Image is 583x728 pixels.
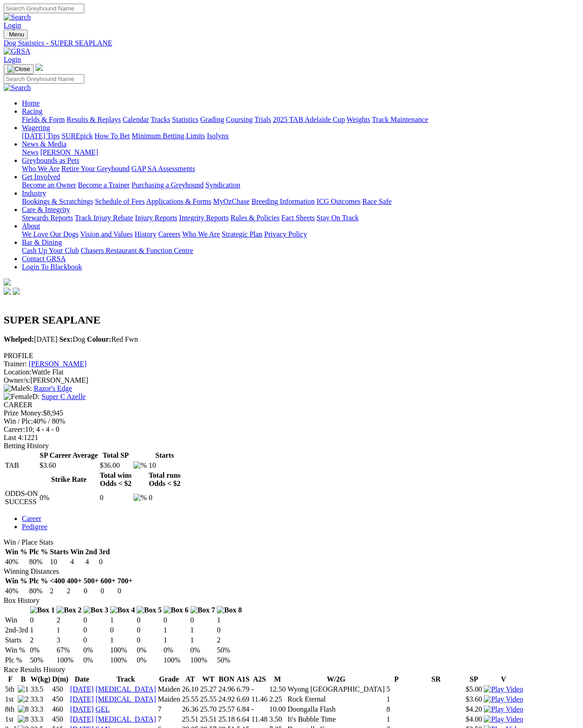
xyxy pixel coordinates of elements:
td: ODDS-ON SUCCESS [5,489,38,506]
span: Career: [4,425,25,433]
td: 0 [100,586,116,596]
a: News & Media [22,140,66,148]
td: 0 [136,636,162,645]
td: 6.79 [236,685,250,694]
th: Win % [5,576,28,586]
th: Total wins Odds < $2 [99,471,132,488]
img: Search [4,13,31,21]
a: Race Safe [362,197,391,205]
span: Owner/s: [4,376,31,384]
a: Weights [347,116,370,123]
td: 0 [148,489,181,506]
td: Win [5,616,29,625]
img: Box 3 [83,606,108,614]
td: 6.84 [236,705,250,714]
th: B [17,675,29,684]
img: 2 [18,695,29,703]
a: Schedule of Fees [95,197,144,205]
td: 0 [117,586,133,596]
td: 450 [52,695,69,704]
td: 0% [30,646,56,655]
td: 5th [5,685,16,694]
td: 33.3 [30,705,51,714]
span: Trainer: [4,360,27,368]
span: Win / Plc: [4,417,33,425]
div: Betting History [4,442,579,450]
td: $3.60 [39,461,98,470]
th: 700+ [117,576,133,586]
a: [PERSON_NAME] [29,360,87,368]
td: Maiden [158,695,181,704]
td: 50% [216,656,242,665]
a: Vision and Values [80,230,133,238]
b: Colour: [87,335,111,343]
th: A1S [236,675,250,684]
td: 40% [5,586,28,596]
a: Statistics [172,116,199,123]
td: $4.20 [465,705,482,714]
a: Become a Trainer [78,181,130,189]
th: P [386,675,407,684]
td: 0 [83,586,99,596]
td: 40% [5,557,28,566]
button: Toggle navigation [4,64,34,74]
td: 12.50 [269,685,286,694]
td: 1 [163,636,189,645]
img: Play Video [484,685,523,693]
td: Win % [5,646,29,655]
th: W(kg) [30,675,51,684]
a: Rules & Policies [230,214,280,222]
a: Watch Replay on Watchdog [484,705,523,713]
div: Care & Integrity [22,214,579,222]
th: F [5,675,16,684]
td: 10 [49,557,69,566]
td: - [251,685,268,694]
td: 100% [190,656,216,665]
img: 8 [18,715,29,723]
div: Race Results History [4,666,579,674]
div: 10; 4 - 4 - 0 [4,425,579,434]
td: 1 [190,626,216,635]
div: 1221 [4,434,579,442]
th: Total SP [99,451,132,460]
td: 33.5 [30,685,51,694]
a: News [22,148,38,156]
th: SP [465,675,482,684]
a: [MEDICAL_DATA] [96,695,156,703]
a: Breeding Information [251,197,315,205]
a: Contact GRSA [22,255,66,263]
a: [DATE] [70,695,94,703]
td: 80% [29,557,48,566]
img: Search [4,84,31,92]
th: Strike Rate [39,471,98,488]
td: 50% [30,656,56,665]
td: 100% [163,656,189,665]
td: 33.3 [30,715,51,724]
td: - [251,705,268,714]
a: [DATE] [70,685,94,693]
td: 2.25 [269,695,286,704]
a: Chasers Restaurant & Function Centre [81,247,193,254]
a: About [22,222,40,230]
a: MyOzChase [213,197,250,205]
td: 0 [99,489,132,506]
a: Tracks [151,116,170,123]
a: Minimum Betting Limits [132,132,205,140]
td: 2 [49,586,65,596]
img: Play Video [484,695,523,703]
th: WT [199,675,217,684]
td: 2nd-3rd [5,626,29,635]
a: [MEDICAL_DATA] [96,685,156,693]
td: 0% [39,489,98,506]
td: 11.46 [251,695,268,704]
td: 6.69 [236,695,250,704]
img: Box 7 [190,606,215,614]
img: % [133,494,147,502]
input: Search [4,74,84,84]
td: 33.3 [30,695,51,704]
img: Close [7,66,30,73]
button: Toggle navigation [4,30,28,39]
a: SUREpick [61,132,92,140]
a: Industry [22,189,46,197]
div: Wagering [22,132,579,140]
